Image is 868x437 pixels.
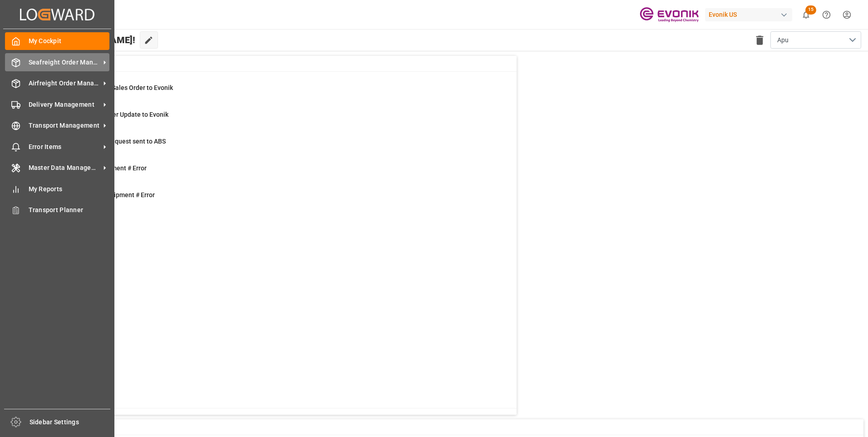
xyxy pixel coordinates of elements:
a: Transport Planner [5,201,109,219]
a: 0Error Sales Order Update to EvonikShipment [47,110,505,129]
span: Transport Planner [29,205,110,215]
span: 15 [805,5,816,15]
span: Seafreight Order Management [29,58,100,67]
span: My Cockpit [29,36,110,46]
a: 2Main-Leg Shipment # ErrorShipment [47,164,505,183]
img: Evonik-brand-mark-Deep-Purple-RGB.jpeg_1700498283.jpeg [640,7,699,23]
span: Master Data Management [29,163,100,173]
span: Error on Initial Sales Order to Evonik [69,84,173,91]
span: Delivery Management [29,100,100,109]
button: show 15 new notifications [796,5,816,25]
div: Evonik US [705,8,792,21]
span: Transport Management [29,121,100,130]
a: 2Pending Bkg Request sent to ABSShipment [47,137,505,156]
button: Evonik US [705,6,796,23]
a: My Cockpit [5,32,109,50]
span: Apu [777,35,789,45]
span: Sidebar Settings [30,417,111,427]
a: 0TU : Pre-Leg Shipment # ErrorTransport Unit [47,190,505,209]
button: open menu [770,31,861,49]
a: My Reports [5,180,109,198]
a: 4Error on Initial Sales Order to EvonikShipment [47,83,505,102]
span: Pending Bkg Request sent to ABS [69,138,166,145]
span: Airfreight Order Management [29,79,100,88]
span: Error Items [29,142,100,152]
span: Hello [PERSON_NAME]! [38,31,135,49]
span: Error Sales Order Update to Evonik [69,111,168,118]
button: Help Center [816,5,837,25]
span: My Reports [29,184,110,194]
